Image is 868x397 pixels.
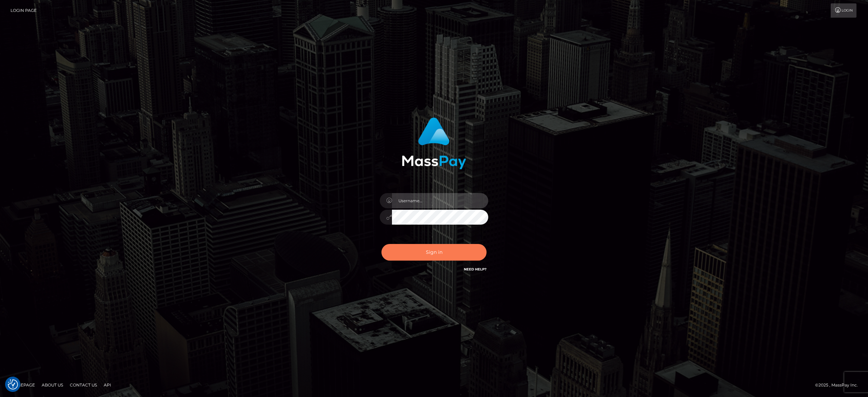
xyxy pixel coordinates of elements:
button: Consent Preferences [8,379,18,390]
a: Homepage [7,380,38,390]
a: Contact Us [67,380,100,390]
img: MassPay Login [402,117,466,169]
a: About Us [39,380,66,390]
a: Login Page [11,3,37,18]
button: Sign in [381,244,487,261]
a: Login [831,3,856,18]
a: Need Help? [464,267,487,271]
input: Username... [392,193,488,208]
a: API [101,380,114,390]
div: © 2025 , MassPay Inc. [815,381,863,389]
img: Revisit consent button [8,379,18,390]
